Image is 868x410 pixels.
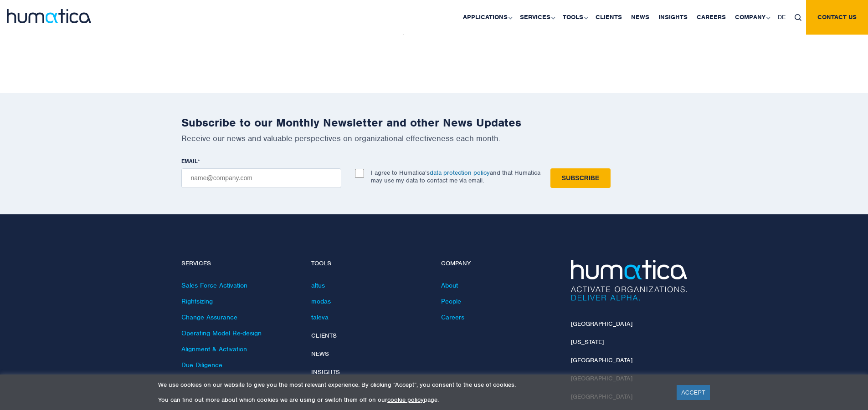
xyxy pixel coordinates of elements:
a: [GEOGRAPHIC_DATA] [571,356,632,364]
img: logo [7,9,91,23]
a: Careers [441,313,464,321]
a: altus [311,281,325,289]
h4: Tools [311,260,427,268]
a: News [311,350,329,358]
input: I agree to Humatica’sdata protection policyand that Humatica may use my data to contact me via em... [355,169,364,178]
h2: Subscribe to our Monthly Newsletter and other News Updates [181,116,687,130]
span: EMAIL [181,157,198,165]
a: cookie policy [387,396,424,404]
a: Sales Force Activation [181,281,247,289]
p: You can find out more about which cookies we are using or switch them off on our page. [158,396,665,404]
img: search_icon [795,14,801,21]
a: ACCEPT [677,385,710,400]
a: People [441,297,461,305]
input: Subscribe [550,168,611,188]
a: About [441,281,458,289]
p: I agree to Humatica’s and that Humatica may use my data to contact me via email. [371,169,540,184]
a: Insights [311,368,340,376]
a: modas [311,297,331,305]
a: [US_STATE] [571,338,604,346]
a: Change Assurance [181,313,237,321]
p: Receive our news and valuable perspectives on organizational effectiveness each month. [181,133,687,143]
h4: Services [181,260,298,268]
a: Rightsizing [181,297,213,305]
a: Due Diligence [181,361,222,369]
input: name@company.com [181,168,341,188]
a: Operating Model Re-design [181,329,262,337]
a: [GEOGRAPHIC_DATA] [571,320,632,328]
h4: Company [441,260,557,268]
a: Alignment & Activation [181,345,247,353]
p: We use cookies on our website to give you the most relevant experience. By clicking “Accept”, you... [158,381,665,389]
span: DE [778,13,786,21]
a: Clients [311,332,337,339]
a: data protection policy [430,169,490,177]
img: Humatica [571,260,687,301]
a: taleva [311,313,329,321]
